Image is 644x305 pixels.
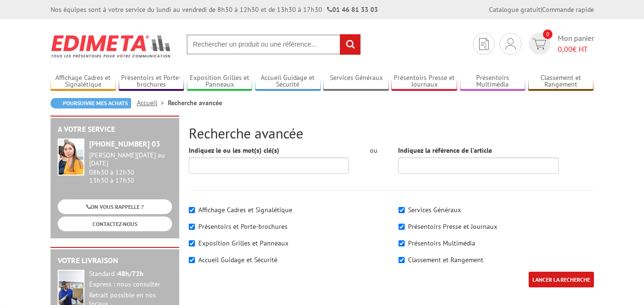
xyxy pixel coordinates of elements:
[408,239,475,247] label: Présentoirs Multimédia
[558,44,594,55] span: € HT
[528,74,594,89] a: Classement et Rangement
[51,74,116,89] a: Affichage Cadres et Signalétique
[89,151,172,167] div: [PERSON_NAME][DATE] au [DATE]
[408,206,461,214] label: Services Généraux
[489,5,594,14] div: |
[408,256,483,264] label: Classement et Rangement
[189,207,195,213] input: Affichage Cadres et Signalétique
[198,206,292,214] label: Affichage Cadres et Signalétique
[489,5,541,14] a: Catalogue gratuit
[399,207,405,213] input: Services Généraux
[119,74,184,89] a: Présentoirs et Porte-brochures
[399,240,405,246] input: Présentoirs Multimédia
[460,74,526,89] a: Présentoirs Multimédia
[189,146,279,155] label: Indiquez le ou les mot(s) clé(s)
[198,256,277,264] label: Accueil Guidage et Sécurité
[186,34,361,55] input: Rechercher un produit ou une référence...
[58,138,84,176] img: widget-service.jpg
[89,280,172,289] div: Express : nous consulter
[189,257,195,263] input: Accueil Guidage et Sécurité
[558,44,572,54] span: 0,00
[89,139,160,148] strong: [PHONE_NUMBER] 03
[51,5,378,14] div: Nos équipes sont à votre service du lundi au vendredi de 8h30 à 12h30 et de 13h30 à 17h30
[391,74,457,89] a: Présentoirs Presse et Journaux
[340,34,360,55] input: rechercher
[526,33,594,55] a: devis rapide 0 Mon panier 0,00€ HT
[532,39,546,49] img: devis rapide
[189,125,594,141] h2: Recherche avancée
[542,5,594,14] a: Commande rapide
[363,146,384,155] div: ou
[479,38,489,50] img: devis rapide
[58,199,172,214] a: ON VOUS RAPPELLE ?
[58,125,172,134] h2: A votre service
[543,30,552,39] span: 0
[118,269,143,278] strong: 48h/72h
[51,29,172,64] img: Edimeta
[255,74,321,89] a: Accueil Guidage et Sécurité
[168,98,222,108] li: Recherche avancée
[89,270,172,278] div: Standard :
[529,272,594,287] input: LANCER LA RECHERCHE
[399,224,405,230] input: Présentoirs Presse et Journaux
[198,239,288,247] label: Exposition Grilles et Panneaux
[323,74,389,89] a: Services Généraux
[189,224,195,230] input: Présentoirs et Porte-brochures
[51,98,131,108] a: Poursuivre mes achats
[187,74,253,89] a: Exposition Grilles et Panneaux
[198,222,287,231] label: Présentoirs et Porte-brochures
[558,33,594,55] span: Mon panier
[398,146,492,155] label: Indiquez la référence de l'article
[327,5,378,14] strong: 01 46 81 33 03
[58,216,172,231] a: CONTACTEZ-NOUS
[137,98,168,107] a: Accueil
[58,256,172,265] h2: Votre livraison
[505,38,516,49] img: devis rapide
[189,240,195,246] input: Exposition Grilles et Panneaux
[89,151,172,184] div: 08h30 à 12h30 13h30 à 17h30
[399,257,405,263] input: Classement et Rangement
[408,222,497,231] label: Présentoirs Presse et Journaux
